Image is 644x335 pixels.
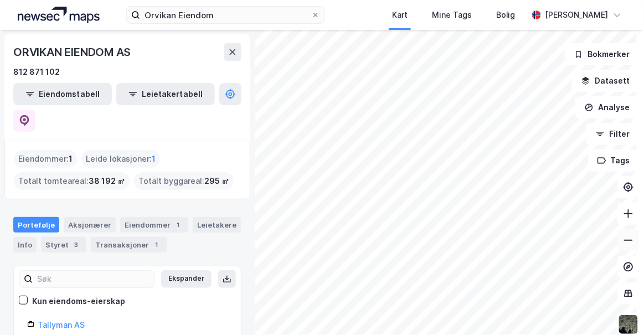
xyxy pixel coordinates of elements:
div: Transaksjoner [91,237,167,252]
div: Kun eiendoms-eierskap [32,295,125,308]
button: Ekspander [161,270,212,288]
button: Leietakertabell [116,83,215,105]
span: 295 ㎡ [204,174,229,188]
div: Aksjonærer [64,217,116,233]
div: Bolig [496,8,516,22]
span: 1 [152,152,156,166]
div: Eiendommer [120,217,188,233]
span: 1 [69,152,73,166]
span: 38 192 ㎡ [89,174,125,188]
div: Totalt byggareal : [134,172,234,190]
div: 3 [71,239,82,250]
div: [PERSON_NAME] [545,8,609,22]
div: Leide lokasjoner : [81,150,160,168]
img: logo.a4113a55bc3d86da70a041830d287a7e.svg [18,7,100,23]
div: Portefølje [13,217,59,233]
button: Analyse [575,96,640,118]
div: Styret [41,237,86,252]
input: Søk [33,271,154,287]
div: ORVIKAN EIENDOM AS [13,43,133,61]
input: Søk på adresse, matrikkel, gårdeiere, leietakere eller personer [140,7,311,23]
div: 1 [151,239,162,250]
button: Datasett [572,70,640,92]
div: Mine Tags [432,8,472,22]
button: Tags [588,150,640,172]
button: Bokmerker [565,43,640,65]
div: Eiendommer : [14,150,77,168]
iframe: Chat Widget [589,282,644,335]
button: Eiendomstabell [13,83,112,105]
div: Totalt tomteareal : [14,172,130,190]
a: Tallyman AS [38,320,85,329]
div: 812 871 102 [13,65,60,79]
div: Kart [392,8,408,22]
button: Filter [586,123,640,145]
div: Info [13,237,37,252]
div: Leietakere [193,217,241,233]
div: 1 [173,219,184,230]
